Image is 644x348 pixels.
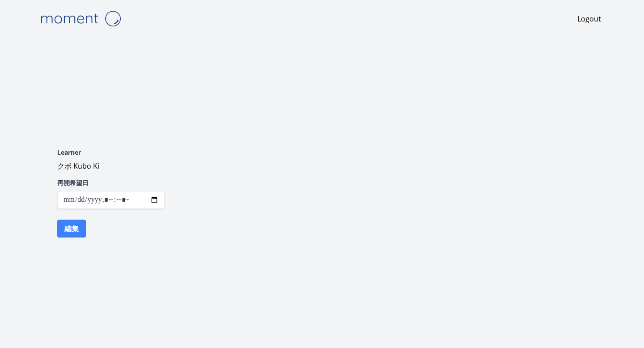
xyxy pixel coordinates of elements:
button: 編集 [57,220,86,238]
a: Logout [577,13,601,24]
label: Learner [57,148,165,157]
img: Moment [36,7,125,30]
label: 再開希望日 [57,178,165,187]
span: クボ Kubo Ki [57,161,99,171]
